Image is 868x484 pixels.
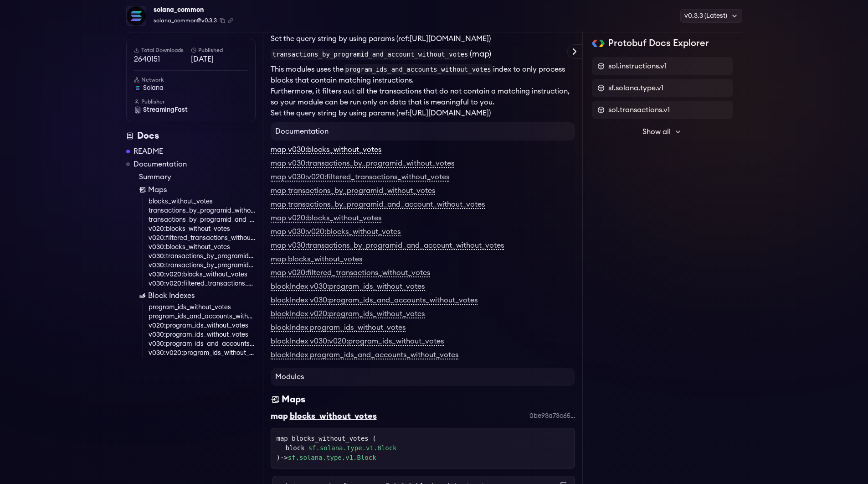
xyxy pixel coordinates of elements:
h3: (map) [271,48,575,60]
div: 0be93a73c65aa8ec2de4b1a47209edeea493ff29 [529,411,575,421]
a: transactions_by_programid_without_votes [149,206,256,215]
code: transactions_by_programid_and_account_without_votes [271,49,470,60]
a: v020:filtered_transactions_without_votes [149,234,256,243]
span: sol.instructions.v1 [608,61,667,72]
a: v020:program_ids_without_votes [149,321,256,330]
h6: Total Downloads [134,47,191,54]
a: v030:blocks_without_votes [149,243,256,252]
a: blockIndex v030:program_ids_without_votes [271,283,425,291]
h4: Modules [271,368,575,386]
div: v0.3.3 (Latest) [680,9,742,23]
div: map blocks_without_votes ( ) [277,434,569,463]
a: map v020:filtered_transactions_without_votes [271,269,430,277]
h6: Published [191,47,248,54]
a: [URL][DOMAIN_NAME] [410,35,489,42]
span: solana [143,83,164,93]
a: v030:v020:filtered_transactions_without_votes [149,279,256,288]
span: Show all [642,126,671,137]
div: blocks_without_votes [290,410,377,422]
div: map [271,410,288,422]
a: Maps [139,184,256,195]
a: v030:transactions_by_programid_without_votes [149,252,256,261]
a: program_ids_without_votes [149,303,256,312]
a: README [134,146,163,157]
a: map transactions_by_programid_without_votes [271,187,435,195]
a: Block Indexes [139,290,256,301]
a: map v030:v020:filtered_transactions_without_votes [271,173,449,182]
a: v030:transactions_by_programid_and_account_without_votes [149,261,256,270]
a: v030:v020:program_ids_without_votes [149,349,256,358]
img: Package Logo [127,6,146,26]
a: map v030:transactions_by_programid_without_votes [271,160,454,168]
img: Protobuf [592,40,605,47]
a: [URL][DOMAIN_NAME] [410,109,489,117]
li: Furthermore, it filters out all the transactions that do not contain a matching instruction, so y... [271,86,575,108]
a: StreamingFast [134,105,248,114]
a: transactions_by_programid_and_account_without_votes [149,215,256,224]
div: Docs [126,130,256,142]
div: solana_common [154,4,233,16]
h4: Documentation [271,122,575,141]
span: sf.solana.type.v1 [608,83,663,94]
span: -> [280,454,376,461]
a: blockIndex v030:v020:program_ids_without_votes [271,338,444,346]
a: map blocks_without_votes [271,255,362,264]
div: Maps [282,393,305,406]
h6: Publisher [134,98,248,105]
li: This modules uses the index to only process blocks that contain matching instructions. [271,64,575,86]
a: map transactions_by_programid_and_account_without_votes [271,201,485,209]
a: sf.solana.type.v1.Block [288,454,376,461]
span: [DATE] [191,54,248,65]
a: sf.solana.type.v1.Block [308,443,397,453]
button: Copy .spkg link to clipboard [228,18,233,23]
button: Show all [592,123,733,141]
a: v020:blocks_without_votes [149,224,256,234]
a: blockIndex v020:program_ids_without_votes [271,310,425,318]
li: Set the query string by using params (ref: ) [271,33,575,44]
h6: Network [134,76,248,83]
img: Block Index icon [139,292,146,299]
h2: Protobuf Docs Explorer [608,37,709,50]
img: Maps icon [271,393,280,406]
span: solana_common@v0.3.3 [154,16,217,25]
img: Map icon [139,186,146,193]
span: 2640151 [134,54,191,65]
a: blockIndex program_ids_without_votes [271,324,406,332]
span: StreamingFast [143,105,188,114]
code: program_ids_and_accounts_without_votes [344,64,493,75]
a: blockIndex v030:program_ids_and_accounts_without_votes [271,297,478,305]
a: Summary [139,172,256,182]
a: map v020:blocks_without_votes [271,214,381,223]
a: v030:program_ids_without_votes [149,330,256,339]
a: v030:v020:blocks_without_votes [149,270,256,279]
a: map v030:blocks_without_votes [271,146,381,154]
button: Copy package name and version [220,18,225,23]
a: solana [134,83,248,93]
a: blocks_without_votes [149,197,256,206]
img: solana [134,84,141,92]
div: block [286,443,569,453]
a: v030:program_ids_and_accounts_without_votes [149,339,256,349]
a: blockIndex program_ids_and_accounts_without_votes [271,351,458,359]
a: program_ids_and_accounts_without_votes [149,312,256,321]
span: sol.transactions.v1 [608,104,670,115]
a: map v030:transactions_by_programid_and_account_without_votes [271,242,504,250]
a: Documentation [134,159,187,170]
li: Set the query string by using params (ref: ) [271,108,575,119]
a: map v030:v020:blocks_without_votes [271,228,401,236]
